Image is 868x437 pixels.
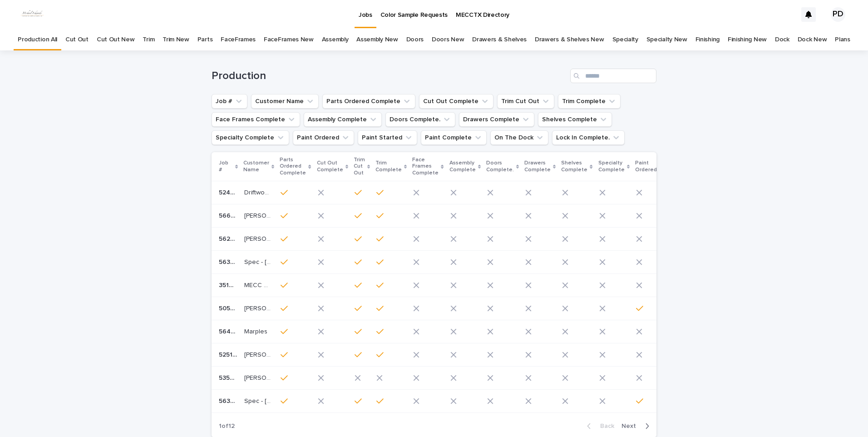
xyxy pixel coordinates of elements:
button: Trim Cut Out [497,94,554,109]
p: 5643-F1 [219,326,239,336]
p: Spec - 41 Tennis Lane [244,257,273,266]
a: Production All [18,29,57,50]
p: Paint Ordered [635,158,657,175]
a: Plans [835,29,850,50]
p: McDonald, RW [244,372,273,382]
a: Drawers & Shelves [472,29,527,50]
p: Trim Complete [375,158,402,175]
a: Assembly [322,29,349,50]
button: Specialty Complete [212,130,289,145]
p: 5251-F1 [219,349,239,359]
button: Customer Name [251,94,319,109]
a: Trim New [163,29,189,50]
button: Trim Complete [558,94,621,109]
img: dhEtdSsQReaQtgKTuLrt [18,5,46,24]
p: Customer Name [243,158,269,175]
p: Stanton Samples [244,210,273,220]
button: Paint Started [358,130,417,145]
p: Doors Complete. [486,158,514,175]
a: Specialty [612,29,638,50]
button: Drawers Complete [459,112,534,127]
button: Back [580,422,618,430]
p: Shelves Complete [561,158,587,175]
button: Assembly Complete [304,112,382,127]
h1: Production [212,70,567,83]
p: Drawers Complete [524,158,551,175]
a: Cut Out [65,29,89,50]
p: Katee Haile [244,303,273,313]
tr: 3514-F53514-F5 MECC SHOWROOM 9 FixMECC SHOWROOM 9 Fix [212,274,806,297]
button: On The Dock [490,130,548,145]
p: Specialty Complete [598,158,625,175]
p: 5638-F1 [219,257,239,266]
button: Job # [212,94,247,109]
tr: 5251-F15251-F1 [PERSON_NAME] Game House[PERSON_NAME] Game House [212,343,806,367]
tr: 5624-F15624-F1 [PERSON_NAME][PERSON_NAME] [212,228,806,251]
a: Parts [197,29,212,50]
tr: 5668-015668-01 [PERSON_NAME] Samples[PERSON_NAME] Samples [212,204,806,228]
tr: 5638-F25638-F2 Spec - [STREET_ADDRESS]Spec - [STREET_ADDRESS] [212,390,806,413]
p: Job # [219,158,233,175]
tr: 5643-F15643-F1 MarplesMarples [212,320,806,343]
span: Next [621,423,641,429]
a: Dock [775,29,789,50]
tr: 5350-A15350-A1 [PERSON_NAME][PERSON_NAME] [212,367,806,390]
a: Dock New [798,29,827,50]
button: Doors Complete. [385,112,455,127]
tr: 5241-F15241-F1 Driftwood ModernDriftwood Modern [212,181,806,204]
p: Spec - 41 Tennis Lane [244,396,273,405]
a: Finishing [695,29,720,50]
p: 5350-A1 [219,372,239,382]
tr: 5052-A25052-A2 [PERSON_NAME][PERSON_NAME] [212,297,806,320]
a: FaceFrames New [264,29,314,50]
span: Back [595,423,614,429]
p: Cantu, Ismael [244,233,273,243]
a: Specialty New [646,29,687,50]
p: 5668-01 [219,210,239,220]
p: 5638-F2 [219,396,239,405]
a: Cut Out New [97,29,135,50]
a: Drawers & Shelves New [535,29,604,50]
button: Cut Out Complete [419,94,493,109]
p: MECC SHOWROOM 9 Fix [244,280,273,289]
button: Paint Ordered [293,130,354,145]
p: Driftwood Modern [244,187,273,197]
a: Doors New [432,29,464,50]
p: 3514-F5 [219,280,239,289]
button: Shelves Complete [538,112,612,127]
p: 5052-A2 [219,303,239,313]
p: Cut Out Complete [317,158,343,175]
div: PD [831,7,845,22]
tr: 5638-F15638-F1 Spec - [STREET_ADDRESS]Spec - [STREET_ADDRESS] [212,251,806,274]
input: Search [570,69,656,83]
p: 5241-F1 [219,187,239,197]
a: Finishing New [728,29,767,50]
button: Next [618,422,656,430]
button: Face Frames Complete [212,112,300,127]
p: Crossland Game House [244,349,273,359]
button: Paint Complete [421,130,487,145]
p: Face Frames Complete [412,155,439,178]
p: Marples [244,326,269,336]
button: Parts Ordered Complete [322,94,415,109]
p: 5624-F1 [219,233,239,243]
a: Doors [406,29,424,50]
a: FaceFrames [221,29,256,50]
a: Trim [143,29,154,50]
p: Parts Ordered Complete [280,155,306,178]
button: Lock In Complete. [552,130,625,145]
p: Trim Cut Out [354,155,365,178]
a: Assembly New [356,29,398,50]
p: Assembly Complete [449,158,476,175]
